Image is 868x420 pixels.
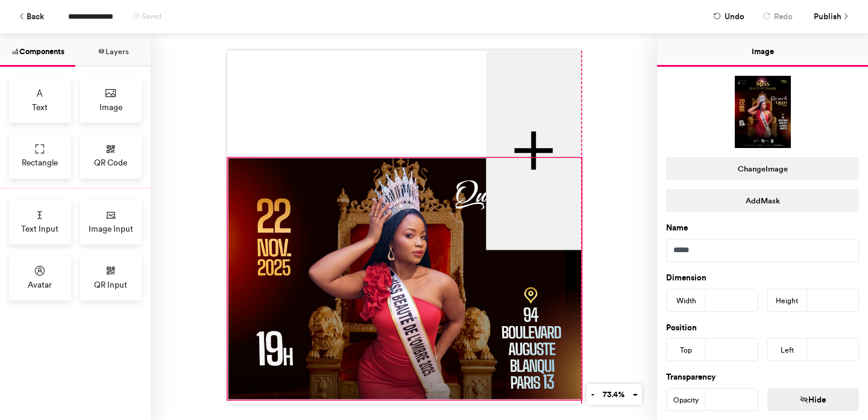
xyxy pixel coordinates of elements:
[94,279,127,291] span: QR Input
[707,6,750,27] button: Undo
[666,322,697,334] label: Position
[666,371,716,383] label: Transparency
[805,6,856,27] button: Publish
[28,279,52,291] span: Avatar
[99,101,122,113] span: Image
[725,6,744,27] span: Undo
[667,389,706,412] div: Opacity
[657,34,868,67] button: Image
[75,34,151,67] button: Layers
[628,384,642,405] button: +
[21,223,58,235] span: Text Input
[89,223,133,235] span: Image Input
[666,157,859,180] button: ChangeImage
[667,339,706,362] div: Top
[768,339,807,362] div: Left
[666,189,859,212] button: AddMask
[598,384,629,405] button: 73.4%
[768,289,807,312] div: Height
[94,156,127,168] span: QR Code
[587,384,599,405] button: -
[808,360,854,406] iframe: Drift Widget Chat Controller
[666,222,688,234] label: Name
[142,12,162,20] span: Saved
[667,289,706,312] div: Width
[814,6,841,27] span: Publish
[22,156,58,168] span: Rectangle
[12,6,50,27] button: Back
[32,101,48,113] span: Text
[666,272,706,284] label: Dimension
[767,388,860,411] button: Hide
